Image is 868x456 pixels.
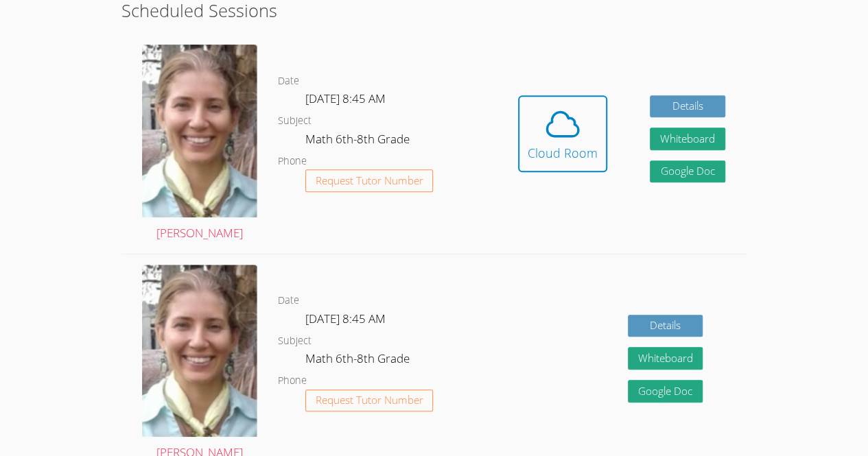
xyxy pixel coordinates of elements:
dt: Subject [278,333,312,350]
button: Whiteboard [650,128,725,150]
a: [PERSON_NAME] [142,45,257,243]
span: [DATE] 8:45 AM [305,311,386,326]
dt: Subject [278,112,312,130]
div: Cloud Room [528,143,598,163]
span: Request Tutor Number [316,395,423,405]
dt: Date [278,73,299,90]
a: Details [628,315,703,337]
button: Whiteboard [628,347,703,370]
span: [DATE] 8:45 AM [305,91,386,106]
img: Screenshot%202024-09-06%20202226%20-%20Cropped.png [142,45,257,217]
a: Details [650,95,725,118]
dt: Phone [278,372,307,389]
button: Cloud Room [518,95,607,172]
dt: Phone [278,153,307,170]
span: Request Tutor Number [316,176,423,186]
a: Google Doc [628,380,703,403]
img: Screenshot%202024-09-06%20202226%20-%20Cropped.png [142,265,257,437]
button: Request Tutor Number [305,389,434,412]
dd: Math 6th-8th Grade [305,130,412,153]
a: Google Doc [650,160,725,183]
button: Request Tutor Number [305,169,434,192]
dd: Math 6th-8th Grade [305,349,412,372]
dt: Date [278,292,299,309]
